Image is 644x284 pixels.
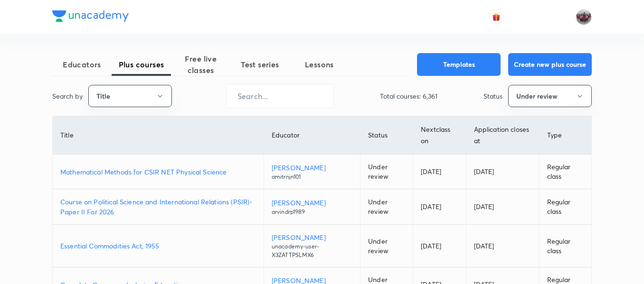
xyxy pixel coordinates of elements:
[60,241,256,251] a: Essential Commodities Act, 1955
[264,116,360,155] th: Educator
[52,10,129,24] a: Company Logo
[272,198,352,208] p: [PERSON_NAME]
[272,163,352,181] a: [PERSON_NAME]amitrnjn101
[88,85,172,107] button: Title
[492,13,501,21] img: avatar
[272,198,352,216] a: [PERSON_NAME]arvindrp1989
[112,59,171,70] span: Plus courses
[290,59,349,70] span: Lessons
[272,232,352,259] a: [PERSON_NAME]unacademy-user-X3ZATTPSLMX6
[360,155,413,189] td: Under review
[413,116,466,155] th: Next class on
[360,189,413,225] td: Under review
[508,53,592,76] button: Create new plus course
[272,173,352,181] p: amitrnjn101
[60,197,256,217] a: Course on Political Science and International Relations (PSIR)-Paper II For 2026
[539,225,591,267] td: Regular class
[272,163,352,173] p: [PERSON_NAME]
[272,208,352,216] p: arvindrp1989
[380,91,437,101] p: Total courses: 6,361
[272,242,352,259] p: unacademy-user-X3ZATTPSLMX6
[417,53,501,76] button: Templates
[60,167,256,177] a: Mathematical Methods for CSIR NET Physical Science
[413,155,466,189] td: [DATE]
[466,116,539,155] th: Application closes at
[466,225,539,267] td: [DATE]
[483,91,502,101] p: Status
[466,189,539,225] td: [DATE]
[53,116,264,155] th: Title
[52,10,129,22] img: Company Logo
[413,189,466,225] td: [DATE]
[272,232,352,242] p: [PERSON_NAME]
[413,225,466,267] td: [DATE]
[508,85,592,107] button: Under review
[230,59,290,70] span: Test series
[52,91,83,101] p: Search by
[539,155,591,189] td: Regular class
[171,53,230,76] span: Free live classes
[539,189,591,225] td: Regular class
[489,9,504,25] button: avatar
[226,84,333,108] input: Search...
[360,225,413,267] td: Under review
[539,116,591,155] th: Type
[52,59,112,70] span: Educators
[360,116,413,155] th: Status
[466,155,539,189] td: [DATE]
[576,9,592,25] img: amirhussain Hussain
